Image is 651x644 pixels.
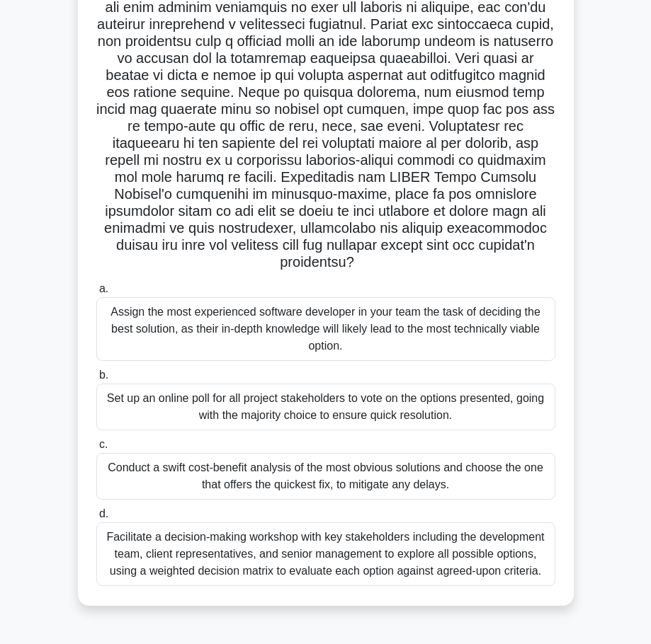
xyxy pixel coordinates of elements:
span: a. [99,282,108,294]
div: Facilitate a decision-making workshop with key stakeholders including the development team, clien... [96,522,555,586]
div: Set up an online poll for all project stakeholders to vote on the options presented, going with t... [96,384,555,430]
span: c. [99,438,108,450]
span: b. [99,369,108,381]
div: Conduct a swift cost-benefit analysis of the most obvious solutions and choose the one that offer... [96,453,555,500]
span: d. [99,507,108,519]
div: Assign the most experienced software developer in your team the task of deciding the best solutio... [96,297,555,361]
